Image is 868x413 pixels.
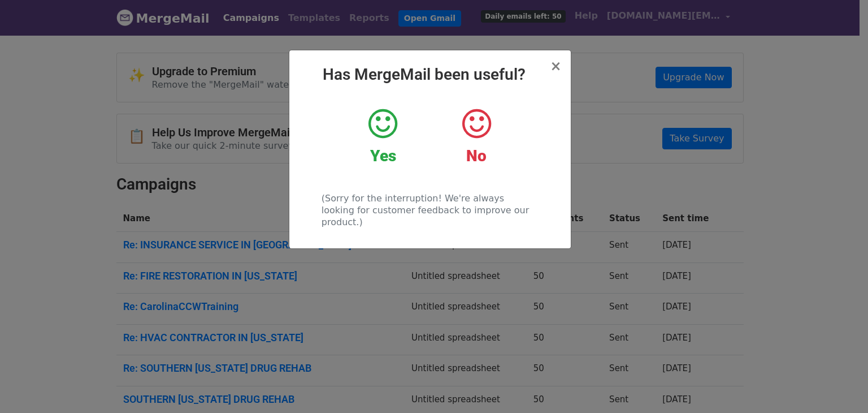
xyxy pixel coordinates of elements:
a: Yes [345,107,421,166]
strong: Yes [370,147,396,165]
a: No [438,107,514,166]
p: (Sorry for the interruption! We're always looking for customer feedback to improve our product.) [322,192,538,228]
button: Close [550,59,561,73]
h2: Has MergeMail been useful? [298,65,562,84]
span: × [550,58,561,74]
strong: No [466,147,487,165]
